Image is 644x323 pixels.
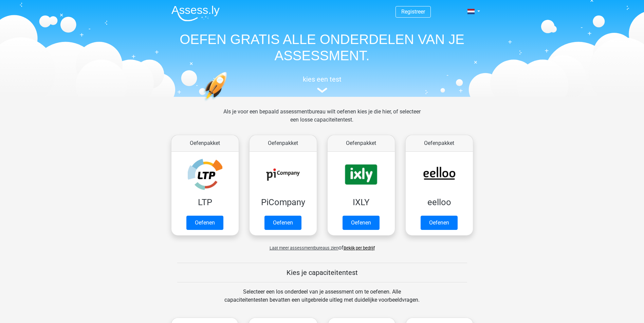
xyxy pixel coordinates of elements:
[421,216,458,230] a: Oefenen
[203,72,253,133] img: oefenen
[218,288,426,312] div: Selecteer een los onderdeel van je assessment om te oefenen. Alle capaciteitentesten bevatten een...
[177,268,467,277] h5: Kies je capaciteitentest
[166,31,478,64] h1: OEFEN GRATIS ALLE ONDERDELEN VAN JE ASSESSMENT.
[166,238,478,252] div: of
[171,5,220,21] img: Assessly
[401,8,425,15] a: Registreer
[166,75,478,93] a: kies een test
[270,245,338,251] span: Laat meer assessmentbureaus zien
[264,216,301,230] a: Oefenen
[218,108,426,132] div: Als je voor een bepaald assessmentbureau wilt oefenen kies je die hier, of selecteer een losse ca...
[166,75,478,83] h5: kies een test
[344,245,375,251] a: Bekijk per bedrijf
[317,88,327,93] img: assessment
[186,216,223,230] a: Oefenen
[343,216,380,230] a: Oefenen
